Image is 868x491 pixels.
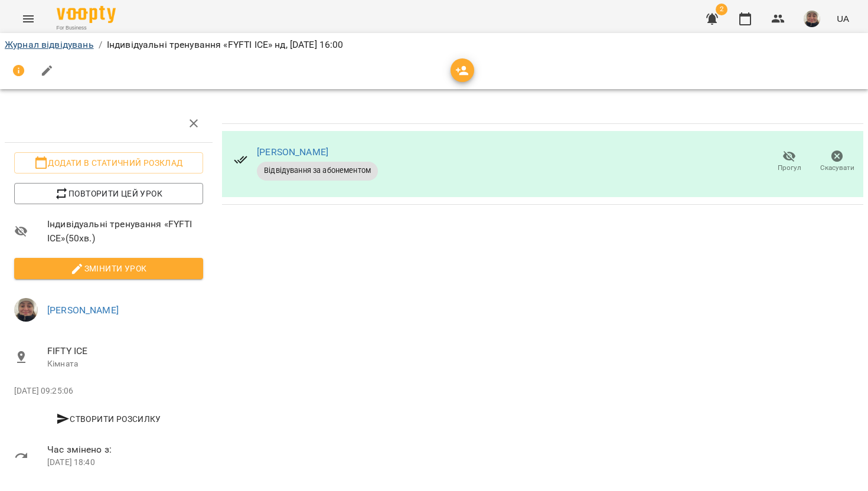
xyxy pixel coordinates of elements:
span: Час змінено з: [47,443,203,457]
img: 4cf27c03cdb7f7912a44474f3433b006.jpeg [14,298,38,322]
span: Додати в статичний розклад [24,156,194,170]
button: Додати в статичний розклад [14,152,203,174]
p: [DATE] 18:40 [47,457,203,469]
button: Змінити урок [14,258,203,279]
span: FIFTY ICE [47,344,203,358]
img: Voopty Logo [57,6,116,23]
span: Відвідування за абонементом [257,165,378,176]
button: Скасувати [813,145,861,178]
nav: breadcrumb [5,38,863,52]
span: Повторити цей урок [24,186,194,201]
li: / [99,38,102,52]
button: Прогул [765,145,813,178]
span: Змінити урок [24,261,194,276]
button: Menu [14,5,43,33]
p: Кімната [47,358,203,370]
a: [PERSON_NAME] [47,305,119,316]
p: [DATE] 09:25:06 [14,385,203,397]
img: 4cf27c03cdb7f7912a44474f3433b006.jpeg [804,11,820,27]
p: Індивідуальні тренування «FYFTI ICE» нд, [DATE] 16:00 [107,38,344,52]
button: Створити розсилку [14,408,203,430]
span: For Business [57,24,116,32]
a: Журнал відвідувань [5,39,94,50]
span: Створити розсилку [19,412,198,426]
span: 2 [716,4,727,15]
span: UA [837,12,849,25]
span: Скасувати [820,163,854,173]
span: Прогул [778,163,801,173]
button: Повторити цей урок [14,183,203,204]
span: Індивідуальні тренування «FYFTI ICE» ( 50 хв. ) [47,217,203,245]
button: UA [832,8,854,30]
a: [PERSON_NAME] [257,146,328,158]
